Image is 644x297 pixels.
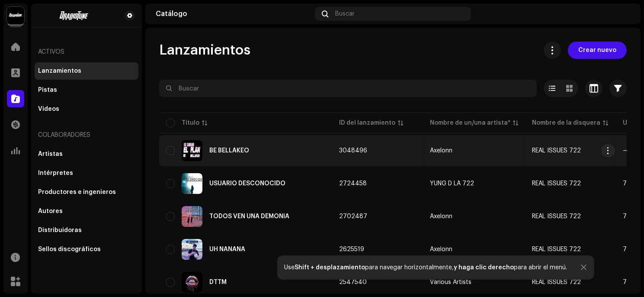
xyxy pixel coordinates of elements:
[335,10,355,17] span: Buscar
[35,165,138,182] re-m-nav-item: Intérpretes
[38,87,57,94] div: Pistas
[430,181,518,187] span: YUNG D LA 722
[182,206,202,227] img: aa83e01f-43b6-4852-8408-5073aa5e035b
[38,208,63,215] div: Autores
[156,10,311,17] div: Catálogo
[430,148,518,154] span: Axelonn
[339,148,367,154] span: 3048496
[623,148,628,154] span: —
[35,42,138,62] re-a-nav-header: Activos
[616,7,630,21] img: 2782cdda-71d9-4e83-9892-0bdfd16ac054
[159,80,537,97] input: Buscar
[430,119,510,127] div: Nombre de un/una artista*
[209,181,285,187] div: USUARIO DESCONOCIDO
[35,222,138,239] re-m-nav-item: Distribuidoras
[159,42,250,59] span: Lanzamientos
[578,42,616,59] span: Crear nuevo
[209,148,249,154] div: BE BELLAKEO
[430,279,518,285] span: Various Artists
[182,119,199,127] div: Título
[430,181,474,187] div: YUNG D LA 722
[209,213,289,220] div: TODOS VEN UNA DEMONIA
[35,125,138,145] re-a-nav-header: Colaboradores
[35,184,138,201] re-m-nav-item: Productores e ingenieros
[38,106,59,113] div: Videos
[430,213,518,220] span: Axelonn
[209,246,245,252] div: UH NANANA
[285,264,567,271] div: Use para navegar horizontalmente, para abrir el menú.
[182,140,202,161] img: bd8530f5-2933-40dd-9b55-969c66bfe982
[568,42,627,59] button: Crear nuevo
[532,148,581,154] span: REAL ISSUES 722
[38,189,116,196] div: Productores e ingenieros
[454,265,514,271] strong: y haga clic derecho
[532,279,581,285] span: REAL ISSUES 722
[35,100,138,118] re-m-nav-item: Videos
[35,145,138,163] re-m-nav-item: Artistas
[38,151,63,158] div: Artistas
[209,279,227,285] div: DTTM
[38,10,111,21] img: 4be5d718-524a-47ed-a2e2-bfbeb4612910
[35,81,138,99] re-m-nav-item: Pistas
[35,203,138,220] re-m-nav-item: Autores
[339,246,364,252] span: 2625519
[38,170,73,177] div: Intérpretes
[182,239,202,260] img: 9fdc7c0a-3ec5-47c6-be69-2144614786f8
[430,246,452,252] div: Axelonn
[430,246,518,252] span: Axelonn
[182,272,202,293] img: f2789360-d13a-4ac9-86e3-1eaf16e330ee
[430,213,452,220] div: Axelonn
[339,279,367,285] span: 2547540
[532,246,581,252] span: REAL ISSUES 722
[7,7,24,24] img: 10370c6a-d0e2-4592-b8a2-38f444b0ca44
[38,227,82,234] div: Distribuidoras
[532,119,600,127] div: Nombre de la disquera
[35,241,138,258] re-m-nav-item: Sellos discográficos
[430,148,452,154] div: Axelonn
[38,68,81,74] div: Lanzamientos
[532,213,581,220] span: REAL ISSUES 722
[182,173,202,194] img: dfdeba76-baff-4d47-ba27-f9ea4dc191b1
[339,181,367,187] span: 2724458
[38,246,101,253] div: Sellos discográficos
[339,119,395,127] div: ID del lanzamiento
[339,213,367,220] span: 2702487
[532,181,581,187] span: REAL ISSUES 722
[430,279,471,285] div: Various Artists
[295,265,365,271] strong: Shift + desplazamiento
[35,62,138,80] re-m-nav-item: Lanzamientos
